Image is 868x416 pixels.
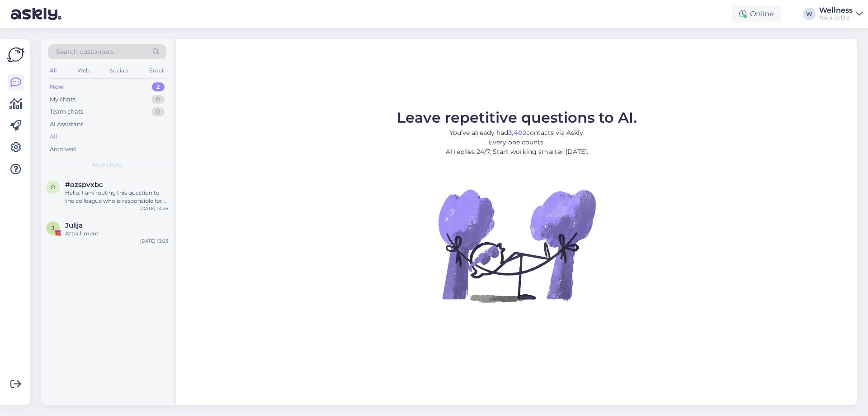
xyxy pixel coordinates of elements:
span: o [51,184,55,191]
div: Noorus OÜ [819,14,853,21]
div: W [803,8,816,20]
span: J [52,225,54,231]
img: Askly Logo [7,46,24,63]
span: Julija [65,221,83,230]
p: You’ve already had contacts via Askly. Every one counts. AI replies 24/7. Start working smarter [... [397,128,637,157]
div: 0 [151,107,165,116]
div: My chats [50,95,75,104]
div: All [50,132,57,141]
span: #ozspvxbc [65,181,103,189]
img: No Chat active [435,164,598,327]
a: WellnessNoorus OÜ [819,7,863,21]
div: Hello, I am routing this question to the colleague who is responsible for this topic. The reply m... [65,189,168,205]
div: Team chats [50,107,83,116]
div: Online [732,6,781,22]
div: Archived [50,145,76,154]
div: All [48,65,58,77]
span: Leave repetitive questions to AI. [397,109,637,126]
div: Email [147,65,166,77]
span: New chats [93,161,122,169]
div: Wellness [819,7,853,14]
div: Web [75,65,91,77]
b: 3,402 [508,129,526,137]
div: 0 [151,95,165,104]
div: AI Assistant [50,120,83,129]
span: Search customers [56,47,113,57]
div: Socials [108,65,130,77]
div: 2 [152,82,165,91]
div: [DATE] 13:03 [140,238,168,244]
div: Attachment [65,230,168,238]
div: [DATE] 14:26 [140,205,168,212]
div: New [50,82,64,91]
